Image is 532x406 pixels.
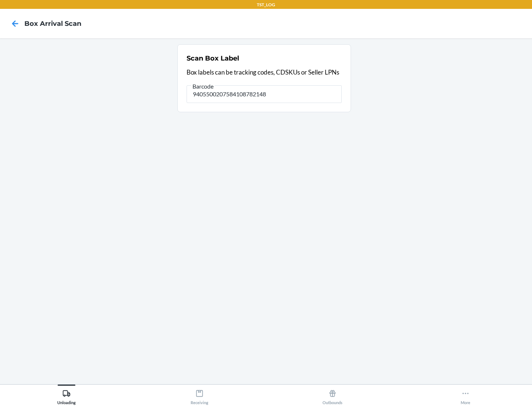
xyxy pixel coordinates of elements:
[323,386,342,405] div: Outbounds
[461,386,470,405] div: More
[257,1,275,8] p: TST_LOG
[191,83,215,90] span: Barcode
[187,68,342,77] p: Box labels can be tracking codes, CDSKUs or Seller LPNs
[187,54,239,63] h2: Scan Box Label
[133,385,266,405] button: Receiving
[399,385,532,405] button: More
[191,386,208,405] div: Receiving
[57,386,76,405] div: Unloading
[266,385,399,405] button: Outbounds
[24,19,81,28] h4: Box Arrival Scan
[187,85,342,103] input: Barcode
